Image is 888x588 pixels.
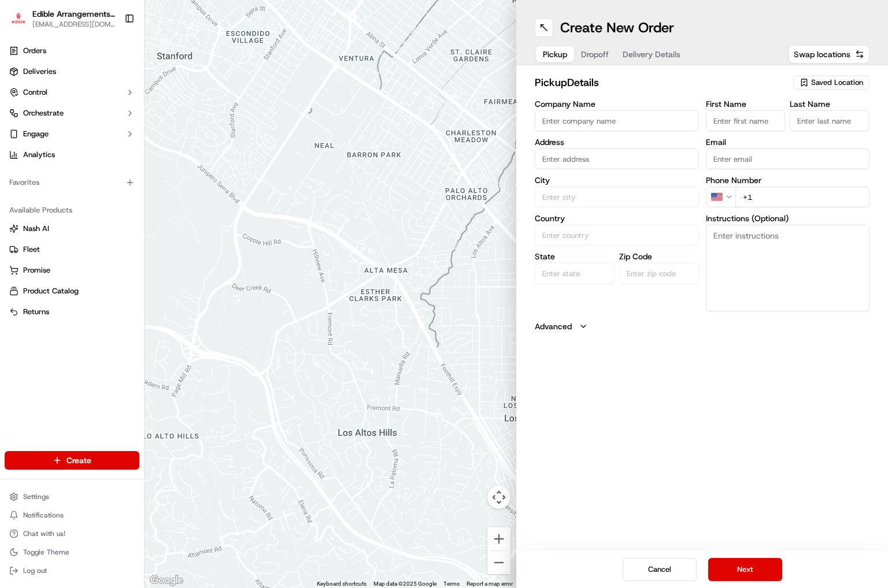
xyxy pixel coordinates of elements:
[706,110,786,131] input: Enter first name
[23,265,50,276] span: Promise
[443,580,460,587] a: Terms (opens in new tab)
[623,558,697,581] button: Cancel
[23,150,55,160] span: Analytics
[66,455,91,466] span: Create
[147,573,186,588] a: Open this area in Google Maps (opens a new window)
[9,307,135,317] a: Returns
[535,321,869,332] button: Advanced
[115,196,140,205] span: Pylon
[811,77,863,88] span: Saved Location
[9,286,135,296] a: Product Catalog
[623,49,680,60] span: Delivery Details
[535,148,699,169] input: Enter address
[109,168,186,180] span: API Documentation
[5,125,139,143] button: Engage
[23,108,64,118] span: Orchestrate
[23,46,46,56] span: Orders
[30,75,208,87] input: Got a question? Start typing here...
[9,265,135,276] a: Promise
[706,148,870,169] input: Enter email
[619,252,699,260] label: Zip Code
[23,548,69,557] span: Toggle Theme
[23,307,49,317] span: Returns
[790,110,869,131] input: Enter last name
[487,551,510,574] button: Zoom out
[5,173,139,192] div: Favorites
[535,225,699,245] input: Enter country
[5,451,139,470] button: Create
[9,10,28,27] img: Edible Arrangements - San Antonio, TX
[535,110,699,131] input: Enter company name
[39,122,146,132] div: We're available if you need us!
[5,201,139,219] div: Available Products
[535,321,572,332] label: Advanced
[560,18,674,37] h1: Create New Order
[487,486,510,509] button: Map camera controls
[5,261,139,280] button: Promise
[706,176,870,184] label: Phone Number
[23,286,79,296] span: Product Catalog
[706,214,870,222] label: Instructions (Optional)
[23,129,49,139] span: Engage
[790,100,869,108] label: Last Name
[23,529,65,538] span: Chat with us!
[5,489,139,505] button: Settings
[535,75,791,91] h2: pickup Details
[708,558,782,581] button: Next
[197,114,210,128] button: Start new chat
[706,100,786,108] label: First Name
[535,187,699,207] input: Enter city
[32,8,115,20] button: Edible Arrangements - [GEOGRAPHIC_DATA], [GEOGRAPHIC_DATA]
[5,5,120,32] button: Edible Arrangements - San Antonio, TXEdible Arrangements - [GEOGRAPHIC_DATA], [GEOGRAPHIC_DATA][E...
[5,507,139,523] button: Notifications
[5,563,139,579] button: Log out
[39,111,190,122] div: Start new chat
[5,104,139,122] button: Orchestrate
[5,282,139,300] button: Product Catalog
[23,224,49,234] span: Nash AI
[9,224,135,234] a: Nash AI
[789,45,869,64] button: Swap locations
[93,163,190,184] a: 💻API Documentation
[373,580,436,587] span: Map data ©2025 Google
[535,263,615,284] input: Enter state
[7,163,93,184] a: 📗Knowledge Base
[5,303,139,321] button: Returns
[23,492,49,501] span: Settings
[12,111,32,132] img: 1736555255976-a54dd68f-1ca7-489b-9aae-adbdc363a1c4
[535,252,615,260] label: State
[23,511,64,520] span: Notifications
[794,49,850,60] span: Swap locations
[5,42,139,60] a: Orders
[147,573,186,588] img: Google
[82,196,140,205] a: Powered byPylon
[9,244,135,255] a: Fleet
[487,527,510,550] button: Zoom in
[23,168,88,180] span: Knowledge Base
[543,49,567,60] span: Pickup
[735,187,870,207] input: Enter phone number
[535,100,699,108] label: Company Name
[5,146,139,164] a: Analytics
[23,566,47,575] span: Log out
[5,219,139,238] button: Nash AI
[23,66,56,77] span: Deliveries
[12,12,35,35] img: Nash
[793,75,869,91] button: Saved Location
[706,138,870,146] label: Email
[5,544,139,560] button: Toggle Theme
[5,526,139,542] button: Chat with us!
[32,20,115,29] button: [EMAIL_ADDRESS][DOMAIN_NAME]
[581,49,609,60] span: Dropoff
[23,87,47,98] span: Control
[535,138,699,146] label: Address
[619,263,699,284] input: Enter zip code
[98,169,107,178] div: 💻
[535,176,699,184] label: City
[467,580,513,587] a: Report a map error
[535,214,699,222] label: Country
[317,580,367,588] button: Keyboard shortcuts
[12,169,21,178] div: 📗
